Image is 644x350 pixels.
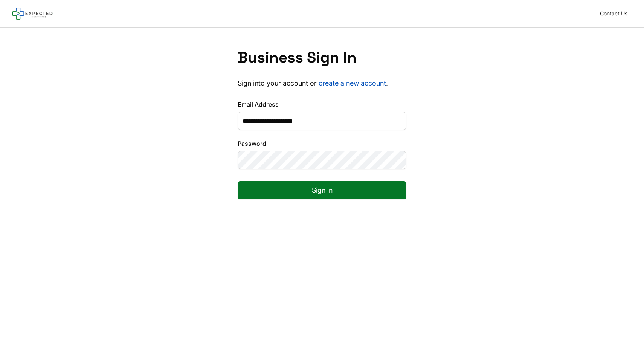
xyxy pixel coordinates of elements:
[238,181,406,199] button: Sign in
[238,49,406,67] h1: Business Sign In
[238,100,406,109] label: Email Address
[319,79,386,87] a: create a new account
[595,8,632,19] a: Contact Us
[238,79,406,88] p: Sign into your account or .
[238,139,406,148] label: Password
